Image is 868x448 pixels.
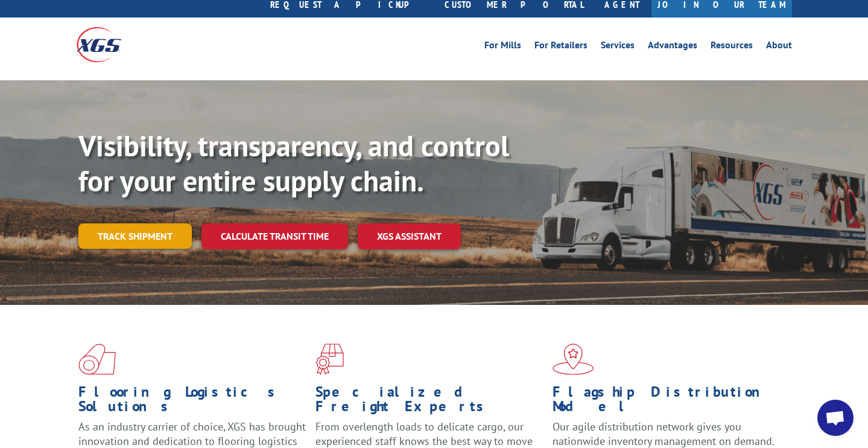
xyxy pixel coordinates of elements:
[358,223,461,249] a: XGS ASSISTANT
[601,40,635,54] a: Services
[315,385,543,420] h1: Specialized Freight Experts
[766,40,792,54] a: About
[78,385,306,420] h1: Flooring Logistics Solutions
[711,40,753,54] a: Resources
[553,420,775,448] span: Our agile distribution network gives you nationwide inventory management on demand.
[78,344,116,375] img: xgs-icon-total-supply-chain-intelligence-red
[315,344,344,375] img: xgs-icon-focused-on-flooring-red
[553,385,781,420] h1: Flagship Distribution Model
[484,40,521,54] a: For Mills
[78,223,192,249] a: Track shipment
[534,40,588,54] a: For Retailers
[817,400,854,436] div: Open chat
[553,344,594,375] img: xgs-icon-flagship-distribution-model-red
[648,40,697,54] a: Advantages
[78,127,509,199] b: Visibility, transparency, and control for your entire supply chain.
[201,223,348,249] a: Calculate transit time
